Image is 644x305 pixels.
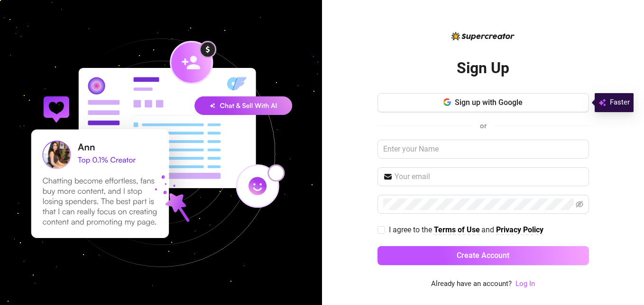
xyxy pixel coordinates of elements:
[457,58,509,78] h2: Sign Up
[434,225,480,234] strong: Terms of Use
[515,279,535,288] a: Log In
[434,225,480,235] a: Terms of Use
[496,225,543,234] strong: Privacy Policy
[455,98,523,107] span: Sign up with Google
[481,225,496,234] span: and
[377,246,589,265] button: Create Account
[451,32,515,40] img: logo-BBDzfeDw.svg
[377,140,589,159] input: Enter your Name
[598,97,606,108] img: svg%3e
[610,97,630,108] span: Faster
[457,251,509,260] span: Create Account
[431,278,512,290] span: Already have an account?
[395,171,583,182] input: Your email
[496,225,543,235] a: Privacy Policy
[515,278,535,290] a: Log In
[480,122,487,130] span: or
[389,225,434,234] span: I agree to the
[576,200,583,208] span: eye-invisible
[377,93,589,112] button: Sign up with Google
